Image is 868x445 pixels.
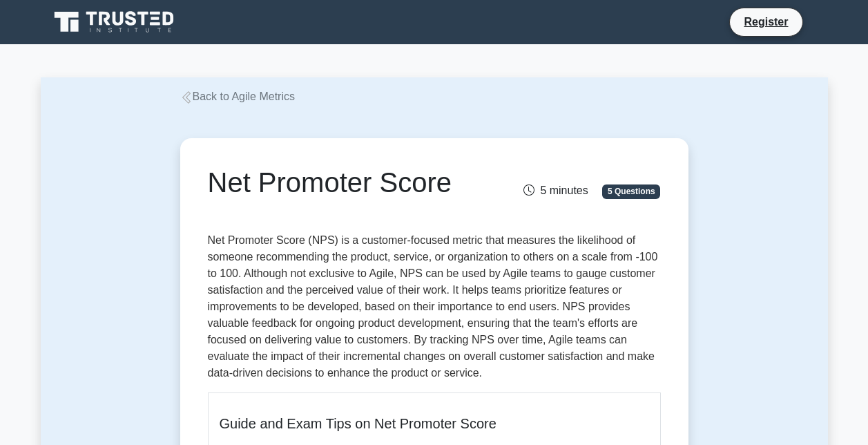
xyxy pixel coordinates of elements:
[208,166,504,199] h1: Net Promoter Score
[220,415,649,432] h5: Guide and Exam Tips on Net Promoter Score
[208,232,661,381] p: Net Promoter Score (NPS) is a customer-focused metric that measures the likelihood of someone rec...
[180,91,296,102] a: Back to Agile Metrics
[602,184,660,198] span: 5 Questions
[523,184,588,196] span: 5 minutes
[735,13,796,30] a: Register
